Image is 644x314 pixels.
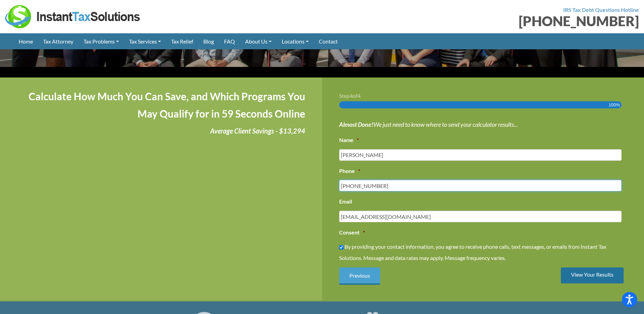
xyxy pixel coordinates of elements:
a: Tax Services [124,33,166,49]
a: FAQ [219,33,240,49]
label: Consent [339,229,365,236]
a: Tax Relief [166,33,198,49]
i: Average Client Savings - $13,294 [210,127,305,135]
input: Your Email Address [339,211,622,222]
input: Your Name * [339,149,622,161]
input: Previous [339,267,380,285]
i: We just need to know where to send your calculator results... [339,121,518,128]
span: 4 [350,92,353,99]
a: Contact [314,33,343,49]
span: 4 [357,92,361,99]
a: Blog [198,33,219,49]
a: Home [14,33,38,49]
input: View Your Results [561,267,624,283]
a: Instant Tax Solutions Logo [5,13,141,19]
strong: IRS Tax Debt Questions Hotline [563,6,639,13]
a: Locations [277,33,314,49]
span: 100% [609,101,620,108]
label: Name [339,137,359,144]
h3: Step of [339,93,627,99]
img: Instant Tax Solutions Logo [5,5,141,28]
strong: Almost Done! [339,121,373,128]
a: Tax Problems [78,33,124,49]
div: [PHONE_NUMBER] [327,14,639,28]
h4: Calculate How Much You Can Save, and Which Programs You May Qualify for in 59 Seconds Online [17,88,305,122]
label: Phone [339,168,360,175]
a: Tax Attorney [38,33,78,49]
a: About Us [240,33,277,49]
label: Email [339,198,352,205]
input: Your Phone Number * [339,180,622,191]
